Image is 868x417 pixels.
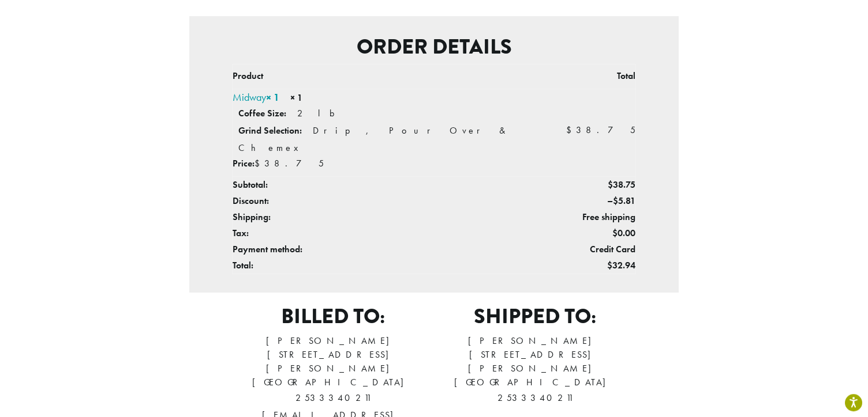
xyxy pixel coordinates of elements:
[233,209,567,225] th: Shipping:
[612,227,618,239] span: $
[607,259,612,271] span: $
[612,227,635,239] span: 0.00
[613,195,618,207] span: $
[233,225,567,241] th: Tax:
[608,179,635,191] span: 38.75
[233,257,567,274] th: Total:
[233,65,567,89] th: Product
[434,389,636,407] p: 2533340211
[266,90,279,104] strong: × 1
[566,124,635,136] bdi: 38.75
[233,177,567,194] th: Subtotal:
[434,334,636,407] address: [PERSON_NAME] [STREET_ADDRESS] [PERSON_NAME][GEOGRAPHIC_DATA]
[238,107,286,119] strong: Coffee Size:
[566,124,576,136] span: $
[232,389,434,407] p: 2533340211
[199,35,669,59] h2: Order details
[566,193,635,209] td: –
[233,157,255,169] strong: Price:
[233,90,279,104] a: Midway× 1
[434,304,636,329] h2: Shipped to:
[290,92,302,104] strong: × 1
[608,179,613,191] span: $
[238,124,510,154] p: Drip, Pour Over & Chemex
[566,65,635,89] th: Total
[607,259,635,271] span: 32.94
[297,107,335,119] p: 2 lb
[238,124,302,137] strong: Grind Selection:
[255,157,324,169] span: 38.75
[566,209,635,225] td: Free shipping
[613,195,635,207] span: 5.81
[566,241,635,257] td: Credit Card
[233,193,567,209] th: Discount:
[255,157,264,169] span: $
[233,241,567,257] th: Payment method:
[232,304,434,329] h2: Billed to:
